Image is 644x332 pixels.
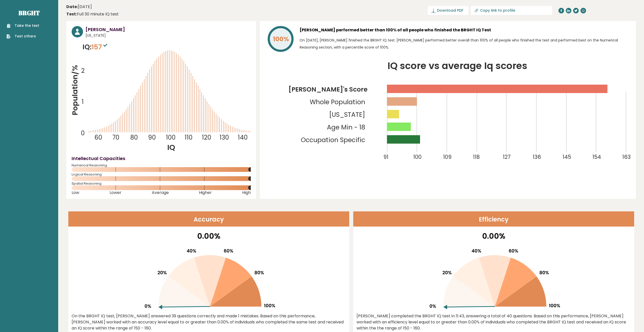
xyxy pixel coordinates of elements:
[72,155,251,162] h4: Intellectual Capacities
[238,134,248,142] tspan: 140
[357,230,631,242] p: 0.00%
[72,183,251,185] span: Spatial Reasoning
[383,153,388,161] tspan: 91
[148,134,156,142] tspan: 90
[592,153,601,161] tspan: 154
[7,34,39,39] a: Test others
[72,313,346,331] div: On the BRGHT IQ test, [PERSON_NAME] answered 39 questions correctly and made 1 mistakes. Based on...
[72,230,346,242] p: 0.00%
[533,153,541,161] tspan: 136
[199,192,212,194] span: Higher
[220,134,229,142] tspan: 130
[70,65,80,115] tspan: Population/%
[92,42,109,52] span: 157
[300,37,631,51] p: On [DATE], [PERSON_NAME] finished the BRGHT IQ test. [PERSON_NAME] performed better overall than ...
[273,35,289,43] tspan: 100%
[18,9,40,17] a: Brght
[168,142,175,152] tspan: IQ
[443,153,451,161] tspan: 109
[327,123,365,132] tspan: Age Min - 18
[413,153,422,161] tspan: 100
[622,153,631,161] tspan: 163
[353,211,634,227] header: Efficiency
[82,98,84,106] tspan: 1
[242,192,251,194] span: High
[473,153,480,161] tspan: 118
[66,11,77,17] b: Test:
[72,173,251,175] span: Logical Reasoning
[130,134,138,142] tspan: 80
[166,134,176,142] tspan: 100
[72,164,251,166] span: Numerical Reasoning
[301,136,365,144] tspan: Occupation Specific
[66,4,92,10] time: [DATE]
[72,192,79,194] span: Low
[86,26,251,33] h3: [PERSON_NAME]
[81,129,85,137] tspan: 0
[152,192,169,194] span: Average
[428,6,468,15] a: Download PDF
[66,4,78,10] b: Date:
[81,67,85,75] tspan: 2
[94,134,102,142] tspan: 60
[185,134,193,142] tspan: 110
[7,23,39,28] a: Take the test
[66,11,119,17] div: Full 30 minute IQ test
[437,8,463,13] span: Download PDF
[388,59,528,72] tspan: IQ score vs average Iq scores
[300,26,631,34] h3: [PERSON_NAME] performed better than 100% of all people who finished the BRGHT IQ Test
[68,211,349,227] header: Accuracy
[82,42,109,52] p: IQ:
[112,134,119,142] tspan: 70
[329,110,365,119] tspan: [US_STATE]
[563,153,571,161] tspan: 145
[289,85,368,94] tspan: [PERSON_NAME]'s Score
[503,153,511,161] tspan: 127
[310,98,365,106] tspan: Whole Population
[357,313,631,331] div: [PERSON_NAME] completed the BRGHT IQ test in 11:43, answering a total of 40 questions. Based on t...
[86,33,251,38] span: [US_STATE]
[110,192,121,194] span: Lower
[202,134,212,142] tspan: 120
